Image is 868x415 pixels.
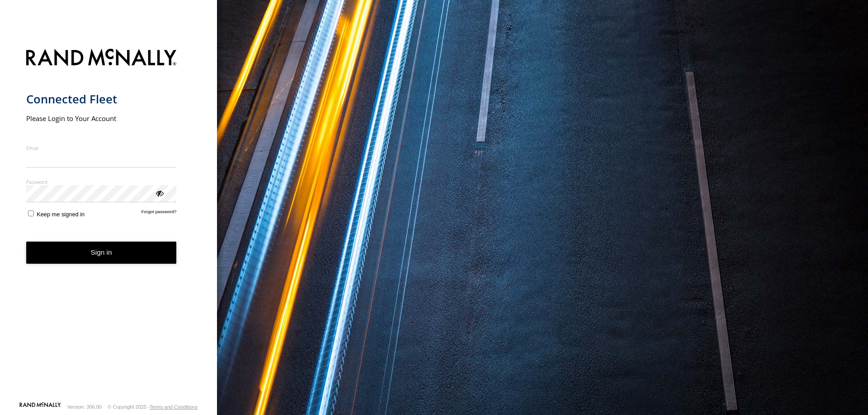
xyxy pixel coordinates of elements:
[26,43,191,401] form: main
[155,188,164,197] div: ViewPassword
[142,209,177,218] a: Forgot password?
[26,178,177,185] label: Password
[26,114,177,123] h2: Please Login to Your Account
[28,210,34,216] input: Keep me signed in
[26,92,177,107] h1: Connected Fleet
[26,145,177,151] label: Email
[26,242,177,264] button: Sign in
[19,402,61,411] a: Visit our Website
[108,404,198,410] div: © Copyright 2025 -
[67,404,102,410] div: Version: 306.00
[150,404,198,410] a: Terms and Conditions
[37,211,85,218] span: Keep me signed in
[26,47,177,70] img: Rand McNally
